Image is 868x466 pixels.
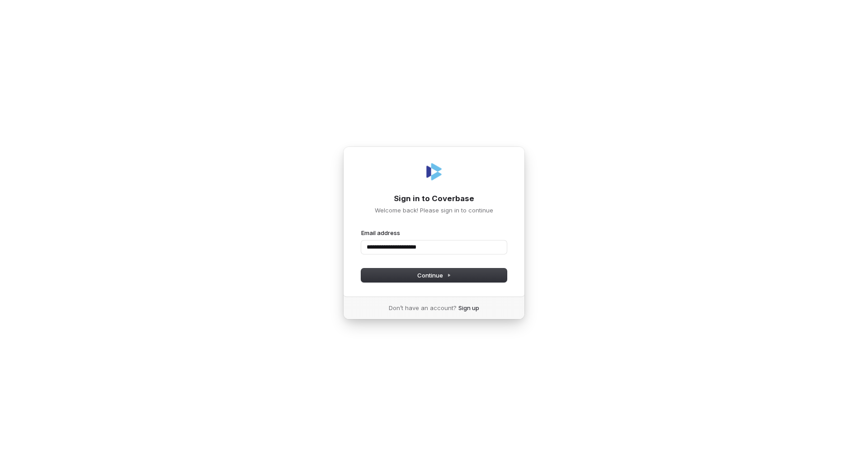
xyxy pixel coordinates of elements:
a: Sign up [458,304,479,312]
img: Coverbase [423,161,445,183]
p: Welcome back! Please sign in to continue [361,206,507,214]
label: Email address [361,229,400,237]
span: Don’t have an account? [389,304,457,312]
button: Continue [361,268,507,282]
span: Continue [417,271,451,279]
h1: Sign in to Coverbase [361,193,507,204]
